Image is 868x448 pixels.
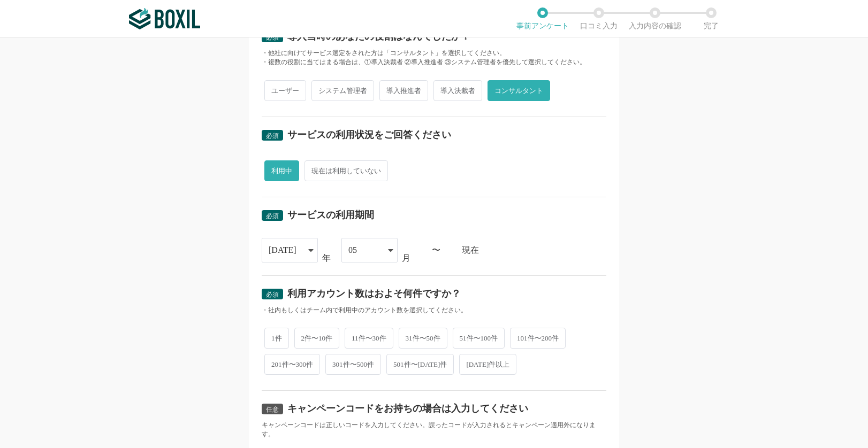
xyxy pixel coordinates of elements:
[262,421,606,439] div: キャンペーンコードは正しいコードを入力してください。誤ったコードが入力されるとキャンペーン適用外になります。
[287,404,528,413] div: キャンペーンコードをお持ちの場合は入力してください
[266,212,279,220] span: 必須
[262,49,606,58] div: ・他社に向けてサービス選定をされた方は「コンサルタント」を選択してください。
[453,328,505,349] span: 51件〜100件
[345,328,393,349] span: 11件〜30件
[266,291,279,298] span: 必須
[264,80,306,101] span: ユーザー
[294,328,340,349] span: 2件〜10件
[264,160,299,181] span: 利用中
[459,354,516,375] span: [DATE]件以上
[348,238,357,262] div: 05
[129,8,200,29] img: ボクシルSaaS_ロゴ
[402,254,410,262] div: 月
[287,210,374,220] div: サービスの利用期間
[386,354,454,375] span: 501件〜[DATE]件
[683,7,739,30] li: 完了
[325,354,381,375] span: 301件〜500件
[262,58,606,67] div: ・複数の役割に当てはまる場合は、①導入決裁者 ②導入推進者 ③システム管理者を優先して選択してください。
[399,328,447,349] span: 31件〜50件
[488,80,550,101] span: コンサルタント
[432,246,440,254] div: 〜
[322,254,331,262] div: 年
[269,238,296,262] div: [DATE]
[462,246,606,254] div: 現在
[514,7,570,30] li: 事前アンケート
[510,328,566,349] span: 101件〜200件
[266,132,279,140] span: 必須
[266,406,279,413] span: 任意
[264,328,289,349] span: 1件
[262,306,606,315] div: ・社内もしくはチーム内で利用中のアカウント数を選択してください。
[287,289,461,298] div: 利用アカウント数はおよそ何件ですか？
[287,130,451,140] div: サービスの利用状況をご回答ください
[627,7,683,30] li: 入力内容の確認
[379,80,428,101] span: 導入推進者
[311,80,374,101] span: システム管理者
[570,7,627,30] li: 口コミ入力
[264,354,320,375] span: 201件〜300件
[433,80,482,101] span: 導入決裁者
[304,160,388,181] span: 現在は利用していない
[287,32,470,41] div: 導入当時のあなたの役割はなんでしたか？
